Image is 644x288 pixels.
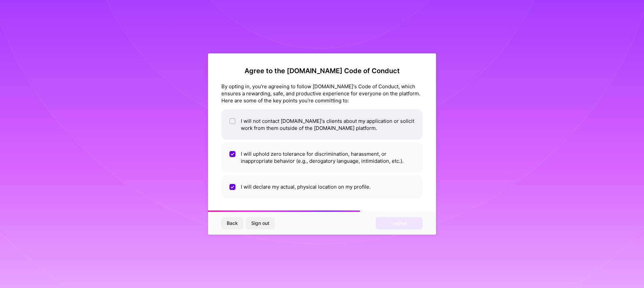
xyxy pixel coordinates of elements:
span: Back [227,220,238,227]
button: Back [221,217,243,229]
li: I will uphold zero tolerance for discrimination, harassment, or inappropriate behavior (e.g., der... [221,142,423,173]
span: Sign out [251,220,269,227]
li: I will not contact [DOMAIN_NAME]'s clients about my application or solicit work from them outside... [221,109,423,140]
li: I will declare my actual, physical location on my profile. [221,175,423,198]
h2: Agree to the [DOMAIN_NAME] Code of Conduct [221,67,423,75]
button: Sign out [246,217,275,229]
div: By opting in, you're agreeing to follow [DOMAIN_NAME]'s Code of Conduct, which ensures a rewardin... [221,83,423,104]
